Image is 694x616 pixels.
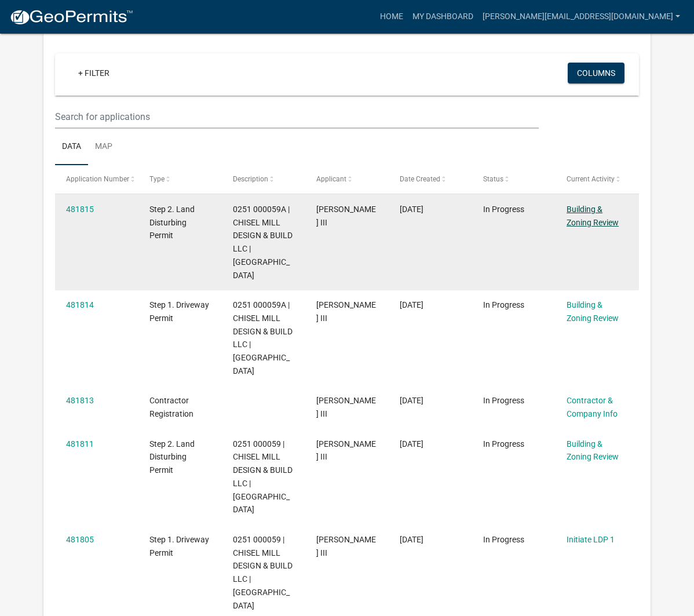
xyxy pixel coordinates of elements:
[149,175,165,183] span: Type
[316,396,376,418] span: John P Knight III
[233,439,293,515] span: 0251 000059 | CHISEL MILL DESIGN & BUILD LLC | S BOLEE RD
[55,165,138,193] datatable-header-cell: Application Number
[222,165,305,193] datatable-header-cell: Description
[483,535,524,544] span: In Progress
[567,439,619,462] a: Building & Zoning Review
[400,300,423,309] span: 09/22/2025
[69,63,119,83] a: + Filter
[483,439,524,449] span: In Progress
[375,6,408,28] a: Home
[149,439,195,475] span: Step 2. Land Disturbing Permit
[483,300,524,309] span: In Progress
[316,535,376,557] span: John P Knight III
[483,205,524,214] span: In Progress
[138,165,222,193] datatable-header-cell: Type
[316,439,376,462] span: John P Knight III
[66,396,94,405] a: 481813
[66,535,94,544] a: 481805
[233,300,293,376] span: 0251 000059A | CHISEL MILL DESIGN & BUILD LLC | S BOLEE RD
[149,535,209,557] span: Step 1. Driveway Permit
[567,396,618,418] a: Contractor & Company Info
[567,175,615,183] span: Current Activity
[66,175,129,183] span: Application Number
[55,105,539,129] input: Search for applications
[66,300,94,309] a: 481814
[66,205,94,214] a: 481815
[149,205,195,240] span: Step 2. Land Disturbing Permit
[316,175,346,183] span: Applicant
[88,129,119,166] a: Map
[400,439,423,449] span: 09/22/2025
[55,129,88,166] a: Data
[568,63,624,83] button: Columns
[316,300,376,323] span: John P Knight III
[316,205,376,227] span: John P Knight III
[233,535,293,610] span: 0251 000059 | CHISEL MILL DESIGN & BUILD LLC | S BOLEE RD
[400,396,423,405] span: 09/22/2025
[567,300,619,323] a: Building & Zoning Review
[233,175,268,183] span: Description
[567,205,619,227] a: Building & Zoning Review
[305,165,389,193] datatable-header-cell: Applicant
[472,165,556,193] datatable-header-cell: Status
[400,175,440,183] span: Date Created
[556,165,639,193] datatable-header-cell: Current Activity
[233,205,293,280] span: 0251 000059A | CHISEL MILL DESIGN & BUILD LLC | S BOLEE RD
[149,300,209,323] span: Step 1. Driveway Permit
[478,6,685,28] a: [PERSON_NAME][EMAIL_ADDRESS][DOMAIN_NAME]
[66,439,94,449] a: 481811
[149,396,193,418] span: Contractor Registration
[483,396,524,405] span: In Progress
[567,535,615,544] a: Initiate LDP 1
[389,165,472,193] datatable-header-cell: Date Created
[483,175,503,183] span: Status
[408,6,478,28] a: My Dashboard
[400,535,423,544] span: 09/22/2025
[400,205,423,214] span: 09/22/2025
